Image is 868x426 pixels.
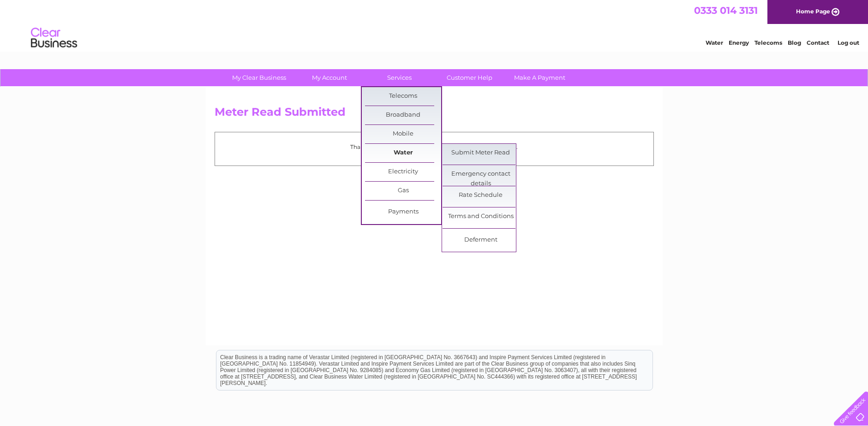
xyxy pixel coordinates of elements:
a: Make A Payment [502,69,578,86]
a: Services [361,69,437,86]
a: Submit Meter Read [443,144,519,162]
img: logo.png [30,24,78,52]
a: Log out [838,39,859,46]
a: Mobile [365,125,441,143]
a: Rate Schedule [443,186,519,205]
a: Blog [788,39,801,46]
a: Customer Help [431,69,508,86]
a: Telecoms [754,39,782,46]
a: Energy [729,39,749,46]
a: Deferment [443,231,519,249]
div: Clear Business is a trading name of Verastar Limited (registered in [GEOGRAPHIC_DATA] No. 3667643... [216,5,652,45]
h2: Meter Read Submitted [215,106,654,123]
a: Electricity [365,163,441,181]
a: My Account [291,69,367,86]
a: Water [706,39,723,46]
a: Payments [365,203,441,221]
a: Telecoms [365,87,441,106]
a: Emergency contact details [443,165,519,183]
a: Gas [365,182,441,200]
a: Water [365,144,441,162]
a: Terms and Conditions [443,207,519,226]
a: 0333 014 3131 [694,5,758,16]
a: My Clear Business [221,69,297,86]
p: Thank you for your time, your meter read has been received. [220,142,649,151]
a: Contact [807,39,829,46]
a: Broadband [365,106,441,124]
